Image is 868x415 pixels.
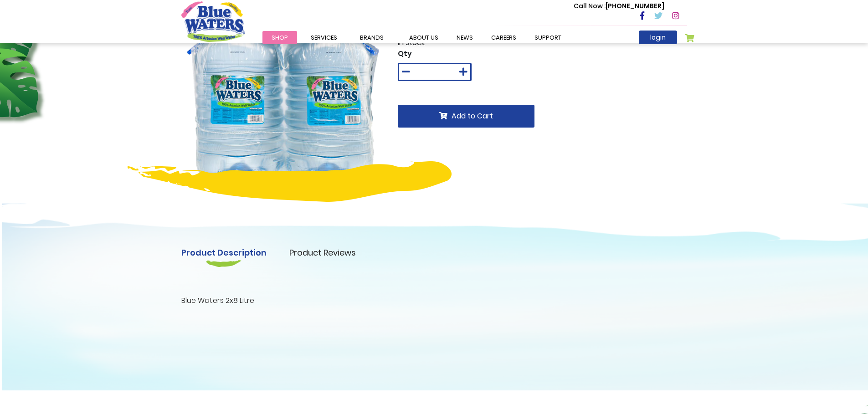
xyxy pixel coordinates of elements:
[639,31,677,44] a: login
[360,33,384,42] span: Brands
[482,31,525,44] a: careers
[574,1,606,10] span: Call Now :
[398,48,412,59] span: Qty
[525,31,570,44] a: support
[574,1,664,11] p: [PHONE_NUMBER]
[181,246,267,259] a: Product Description
[128,161,452,202] img: yellow-design.png
[452,111,493,121] span: Add to Cart
[400,31,447,44] a: about us
[181,295,687,306] p: Blue Waters 2x8 Litre
[181,1,245,41] a: store logo
[272,33,288,42] span: Shop
[398,105,534,128] button: Add to Cart
[311,33,337,42] span: Services
[289,246,356,259] a: Product Reviews
[447,31,482,44] a: News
